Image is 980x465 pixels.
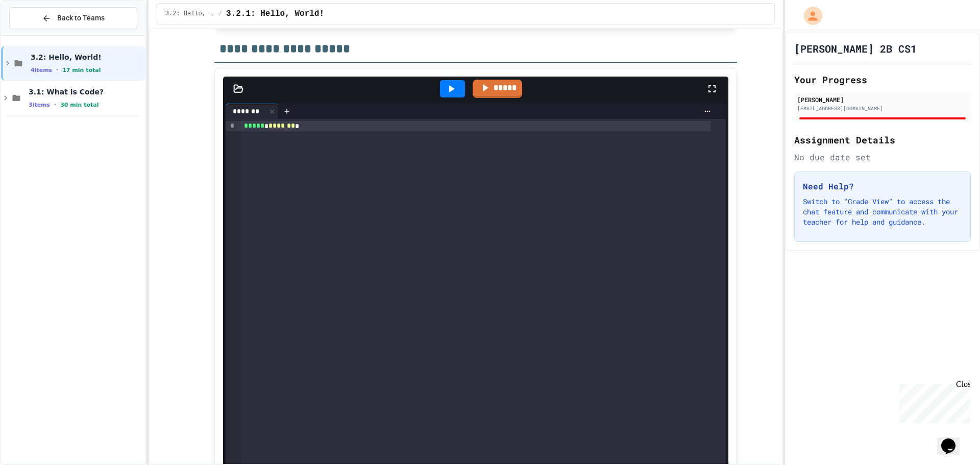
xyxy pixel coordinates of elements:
[60,102,99,108] span: 30 min total
[31,67,52,74] span: 4 items
[794,41,917,56] h1: [PERSON_NAME] 2B CS1
[794,133,971,147] h2: Assignment Details
[62,67,101,74] span: 17 min total
[794,72,971,87] h2: Your Progress
[937,424,970,455] iframe: chat widget
[803,180,962,192] h3: Need Help?
[797,105,968,112] div: [EMAIL_ADDRESS][DOMAIN_NAME]
[218,10,222,18] span: /
[794,151,971,163] div: No due date set
[165,10,214,18] span: 3.2: Hello, World!
[29,102,50,108] span: 3 items
[54,101,56,109] span: •
[803,197,962,227] p: Switch to "Grade View" to access the chat feature and communicate with your teacher for help and ...
[895,380,970,423] iframe: chat widget
[9,7,137,29] button: Back to Teams
[226,8,324,20] span: 3.2.1: Hello, World!
[29,87,143,96] span: 3.1: What is Code?
[797,95,968,104] div: [PERSON_NAME]
[4,4,70,65] div: Chat with us now!Close
[793,4,825,28] div: My Account
[31,53,143,62] span: 3.2: Hello, World!
[56,66,58,74] span: •
[57,13,105,23] span: Back to Teams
